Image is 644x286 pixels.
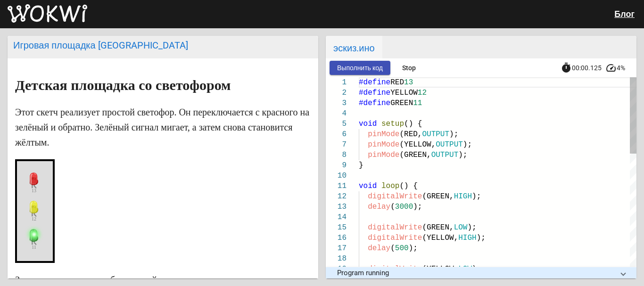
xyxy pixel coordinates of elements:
[13,40,188,51] font: Игровая площадка [GEOGRAPHIC_DATA]
[368,265,422,273] span: digitalWrite
[359,77,359,78] textarea: Editor content;Press Alt+F1 for Accessibility Options.
[449,130,458,139] span: );
[390,99,413,107] span: GREEN
[390,203,395,211] span: (
[458,234,476,242] span: HIGH
[326,233,347,243] div: 16
[337,64,383,72] font: Выполнить код
[390,244,395,253] span: (
[326,160,347,171] div: 9
[413,203,422,211] span: );
[326,150,347,160] div: 8
[326,119,347,129] div: 5
[422,192,454,201] span: (GREEN,
[359,161,363,170] span: }
[454,223,468,232] span: LOW
[326,253,347,264] div: 18
[368,203,390,211] span: delay
[326,212,347,222] div: 14
[572,64,602,72] span: 00:00.125
[395,203,413,211] span: 3000
[404,120,422,128] span: () {
[394,61,424,75] button: Stop
[368,192,422,201] span: digitalWrite
[614,9,635,19] a: Блог
[472,265,481,273] span: );
[326,191,347,202] div: 12
[15,77,231,93] font: Детская площадка со светофором
[477,234,486,242] span: );
[472,192,481,201] span: );
[413,99,422,107] span: 11
[326,222,347,233] div: 15
[368,244,390,253] span: delay
[458,151,467,159] span: );
[617,65,636,71] span: 4%
[458,265,472,273] span: LOW
[399,140,436,149] span: (YELLOW,
[330,61,390,75] button: Выполнить код
[402,64,416,72] span: Stop
[359,120,377,128] span: void
[326,129,347,139] div: 6
[463,140,472,149] span: );
[395,244,409,253] span: 500
[326,264,347,274] div: 19
[422,234,458,242] span: (YELLOW,
[605,62,617,74] mat-icon: speed
[8,4,87,23] img: Вокви
[326,98,347,108] div: 3
[399,182,417,190] span: () {
[326,139,347,150] div: 7
[333,42,375,54] font: эскиз.ино
[368,130,399,139] span: pinMode
[431,151,459,159] span: OUTPUT
[326,181,347,191] div: 11
[368,151,399,159] span: pinMode
[368,140,399,149] span: pinMode
[359,99,390,107] span: #define
[454,192,472,201] span: HIGH
[326,171,347,181] div: 10
[422,130,449,139] span: OUTPUT
[409,244,418,253] span: );
[467,223,476,232] span: );
[561,62,572,74] mat-icon: timer
[390,89,418,97] span: YELLOW
[422,223,454,232] span: (GREEN,
[326,77,347,88] div: 1
[390,78,404,87] span: RED
[326,108,347,119] div: 4
[15,107,309,147] font: Этот скетч реализует простой светофор. Он переключается с красного на зелёный и обратно. Зелёный ...
[326,243,347,253] div: 17
[399,151,431,159] span: (GREEN,
[359,78,390,87] span: #define
[326,202,347,212] div: 13
[359,89,390,97] span: #define
[422,265,458,273] span: (YELLOW,
[399,130,422,139] span: (RED,
[418,89,427,97] span: 12
[359,182,377,190] span: void
[326,88,347,98] div: 2
[326,267,636,278] mat-expansion-panel-header: Program running
[404,78,413,87] span: 13
[381,120,404,128] span: setup
[337,269,614,277] mat-panel-title: Program running
[368,234,422,242] span: digitalWrite
[381,182,399,190] span: loop
[436,140,463,149] span: OUTPUT
[368,223,422,232] span: digitalWrite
